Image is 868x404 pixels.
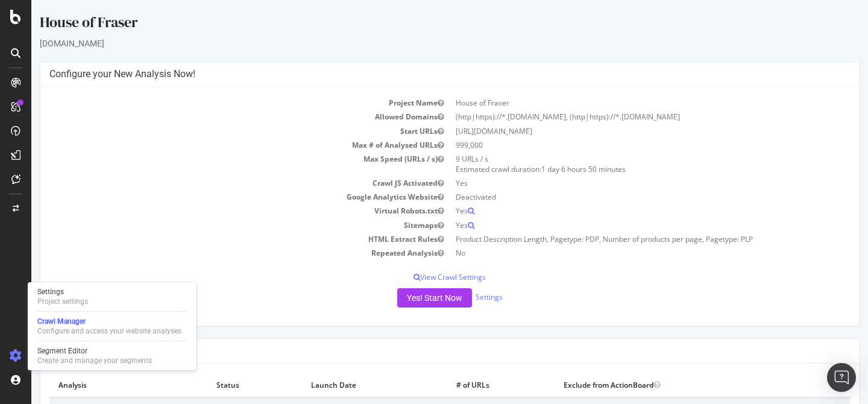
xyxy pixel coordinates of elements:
a: SettingsProject settings [33,286,192,308]
div: Segment Editor [37,346,152,356]
td: No [418,246,819,260]
div: Configure and access your website analyses [37,326,181,336]
button: Yes! Start Now [366,288,441,308]
td: (http|https)://*.[DOMAIN_NAME], (http|https)://*.[DOMAIN_NAME] [418,110,819,124]
div: Project settings [37,297,88,306]
td: Deactivated [418,190,819,204]
td: Crawl JS Activated [18,176,418,190]
th: Analysis [18,373,176,397]
div: [DOMAIN_NAME] [8,37,828,49]
th: Exclude from ActionBoard [523,373,764,397]
td: Yes [418,176,819,190]
p: View Crawl Settings [18,272,819,282]
td: 9 URLs / s Estimated crawl duration: [418,152,819,176]
td: Repeated Analysis [18,246,418,260]
td: HTML Extract Rules [18,232,418,246]
td: Yes [418,218,819,232]
a: Crawl ManagerConfigure and access your website analyses [33,315,192,337]
td: Allowed Domains [18,110,418,124]
h4: Last 10 Crawls [18,345,819,357]
td: Google Analytics Website [18,190,418,204]
td: 999,000 [418,138,819,152]
a: Settings [444,292,471,302]
div: Crawl Manager [37,317,181,326]
td: [URL][DOMAIN_NAME] [418,124,819,138]
div: Create and manage your segments [37,356,152,365]
th: # of URLs [416,373,523,397]
div: Open Intercom Messenger [827,363,856,392]
th: Launch Date [271,373,416,397]
h4: Configure your New Analysis Now! [18,68,819,80]
td: Start URLs [18,124,418,138]
td: Virtual Robots.txt [18,204,418,218]
td: Sitemaps [18,218,418,232]
td: Product Description Length, Pagetype: PDP, Number of products per page, Pagetype: PLP [418,232,819,246]
div: Settings [37,287,88,297]
span: 1 day 6 hours 50 minutes [510,164,594,174]
div: House of Fraser [8,12,828,37]
a: Segment EditorCreate and manage your segments [33,345,192,367]
td: Yes [418,204,819,218]
td: Max # of Analysed URLs [18,138,418,152]
th: Status [176,373,271,397]
td: Max Speed (URLs / s) [18,152,418,176]
td: House of Fraser [418,96,819,110]
td: Project Name [18,96,418,110]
